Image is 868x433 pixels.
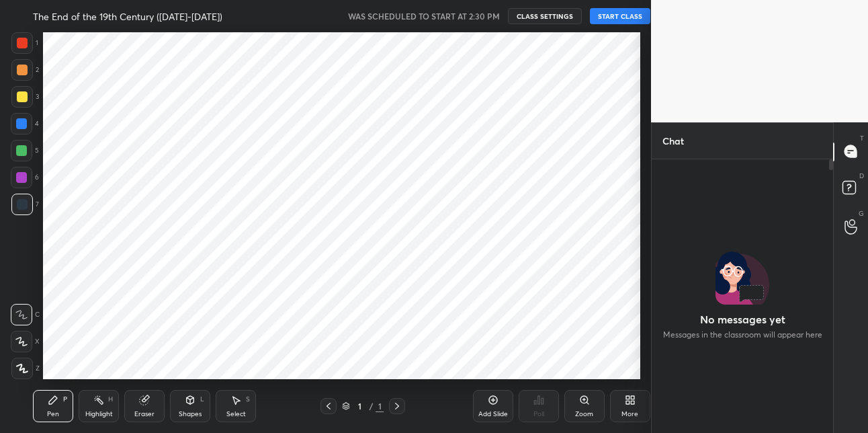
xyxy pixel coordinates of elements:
[11,167,39,188] div: 6
[11,304,40,325] div: C
[47,411,59,418] div: Pen
[860,133,864,143] p: T
[200,396,204,403] div: L
[376,400,384,412] div: 1
[575,411,593,418] div: Zoom
[590,8,650,24] button: START CLASS
[11,140,39,161] div: 5
[348,10,500,22] h5: WAS SCHEDULED TO START AT 2:30 PM
[11,59,39,81] div: 2
[652,123,695,159] p: Chat
[478,411,508,418] div: Add Slide
[108,396,113,403] div: H
[353,402,366,410] div: 1
[369,402,373,410] div: /
[11,113,39,134] div: 4
[226,411,246,418] div: Select
[11,86,39,108] div: 3
[246,396,250,403] div: S
[11,331,40,352] div: X
[134,411,155,418] div: Eraser
[621,411,638,418] div: More
[85,411,113,418] div: Highlight
[11,358,40,379] div: Z
[11,32,38,54] div: 1
[179,411,202,418] div: Shapes
[63,396,67,403] div: P
[859,171,864,181] p: D
[508,8,582,24] button: CLASS SETTINGS
[33,10,222,23] h4: The End of the 19th Century ([DATE]-[DATE])
[11,194,39,215] div: 7
[859,208,864,219] p: G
